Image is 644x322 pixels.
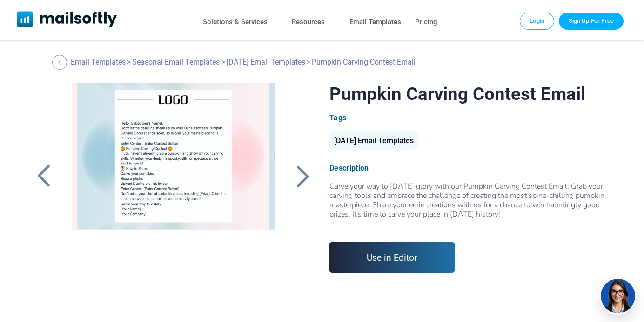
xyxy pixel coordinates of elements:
[559,13,624,29] a: Trial
[349,15,401,29] a: Email Templates
[292,15,325,29] a: Resources
[291,164,315,188] a: Back
[32,164,55,188] a: Back
[329,140,418,144] a: [DATE] Email Templates
[60,83,286,315] a: Pumpkin Carving Contest Email
[329,131,418,150] div: [DATE] Email Templates
[329,164,612,172] div: Description
[329,83,612,104] h1: Pumpkin Carving Contest Email
[329,242,455,273] a: Use in Editor
[203,15,268,29] a: Solutions & Services
[415,15,437,29] a: Pricing
[132,58,220,66] a: Seasonal Email Templates
[329,113,612,122] div: Tags
[227,58,305,66] a: [DATE] Email Templates
[52,55,69,70] a: Back
[329,182,612,228] div: Carve your way to [DATE] glory with our Pumpkin Carving Contest Email. Grab your carving tools an...
[17,11,117,29] a: Mailsoftly
[71,58,126,66] a: Email Templates
[520,13,554,29] a: Login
